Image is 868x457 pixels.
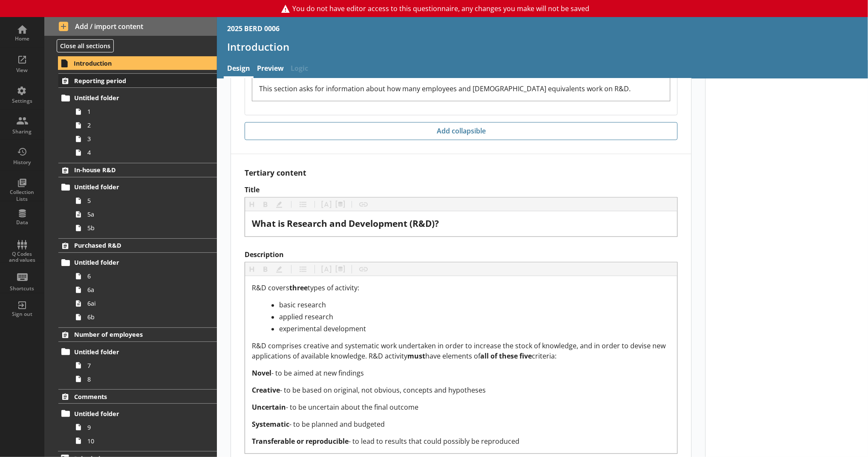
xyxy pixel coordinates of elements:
[44,389,217,448] li: CommentsUntitled folder910
[259,84,663,94] div: Description
[87,121,192,129] span: 2
[7,35,37,42] div: Home
[245,122,678,140] button: Add collapsible
[58,389,217,404] a: Comments
[87,272,192,280] span: 6
[58,345,217,359] a: Untitled folder
[72,359,217,372] a: 7
[58,73,217,88] a: Reporting period
[87,107,192,116] span: 1
[87,224,192,232] span: 5b
[74,393,188,401] span: Comments
[72,283,217,297] a: 6a
[7,251,37,263] div: Q Codes and values
[252,283,289,293] span: R&D covers
[62,256,217,324] li: Untitled folder66a6ai6b
[72,221,217,235] a: 5b
[259,84,631,94] span: This section asks for information about how many employees and [DEMOGRAPHIC_DATA] equivalents wor...
[72,132,217,146] a: 3
[58,91,217,105] a: Untitled folder
[252,369,271,378] span: Novel
[74,59,188,67] span: Introduction
[58,256,217,269] a: Untitled folder
[72,310,217,324] a: 6b
[407,352,425,361] span: must
[87,210,192,218] span: 5a
[58,56,217,70] a: Introduction
[7,67,37,74] div: View
[62,91,217,159] li: Untitled folder1234
[7,98,37,104] div: Settings
[287,60,311,78] span: Logic
[7,159,37,166] div: History
[72,297,217,310] a: 6ai
[72,105,217,119] a: 1
[62,407,217,448] li: Untitled folder910
[58,327,217,342] a: Number of employees
[286,403,418,412] span: - to be uncertain about the final outcome
[227,24,280,33] div: 2025 BERD 0006
[252,218,670,230] div: Title
[44,238,217,324] li: Purchased R&DUntitled folder66a6ai6b
[87,135,192,143] span: 3
[224,60,254,78] a: Design
[7,311,37,318] div: Sign out
[87,313,192,321] span: 6b
[245,251,678,260] label: Description
[349,437,519,446] span: - to lead to results that could possibly be reproduced
[252,283,670,447] div: Description
[58,238,217,253] a: Purchased R&D
[62,180,217,235] li: Untitled folder55a5b
[74,348,188,356] span: Untitled folder
[72,269,217,283] a: 6
[87,375,192,383] span: 8
[74,94,188,102] span: Untitled folder
[289,420,385,429] span: - to be planned and budgeted
[87,423,192,431] span: 9
[74,183,188,191] span: Untitled folder
[252,437,349,446] span: Transferable or reproducible
[44,17,217,36] button: Add / import content
[280,386,486,395] span: - to be based on original, not obvious, concepts and hypotheses
[44,163,217,235] li: In-house R&DUntitled folder55a5b
[58,407,217,420] a: Untitled folder
[72,146,217,159] a: 4
[87,437,192,445] span: 10
[74,330,188,338] span: Number of employees
[72,194,217,208] a: 5
[279,301,326,310] span: basic research
[87,286,192,294] span: 6a
[44,327,217,386] li: Number of employeesUntitled folder78
[7,128,37,135] div: Sharing
[271,369,364,378] span: - to be aimed at new findings
[252,403,286,412] span: Uncertain
[87,362,192,370] span: 7
[252,420,289,429] span: Systematic
[58,180,217,194] a: Untitled folder
[72,119,217,132] a: 2
[62,345,217,386] li: Untitled folder78
[245,186,678,195] label: Title
[245,168,678,178] h2: Tertiary content
[254,60,287,78] a: Preview
[279,312,333,322] span: applied research
[74,241,188,249] span: Purchased R&D
[252,218,439,230] span: What is Research and Development (R&D)?
[87,299,192,307] span: 6ai
[59,22,203,31] span: Add / import content
[44,73,217,159] li: Reporting periodUntitled folder1234
[72,434,217,448] a: 10
[227,40,858,53] h1: Introduction
[72,208,217,221] a: 5a
[74,258,188,266] span: Untitled folder
[74,410,188,418] span: Untitled folder
[252,341,667,361] span: R&D comprises creative and systematic work undertaken in order to increase the stock of knowledge...
[57,39,114,52] button: Close all sections
[7,285,37,292] div: Shortcuts
[7,189,37,202] div: Collection Lists
[252,386,280,395] span: Creative
[7,219,37,226] div: Data
[74,77,188,85] span: Reporting period
[308,283,359,293] span: types of activity:
[279,324,366,334] span: experimental development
